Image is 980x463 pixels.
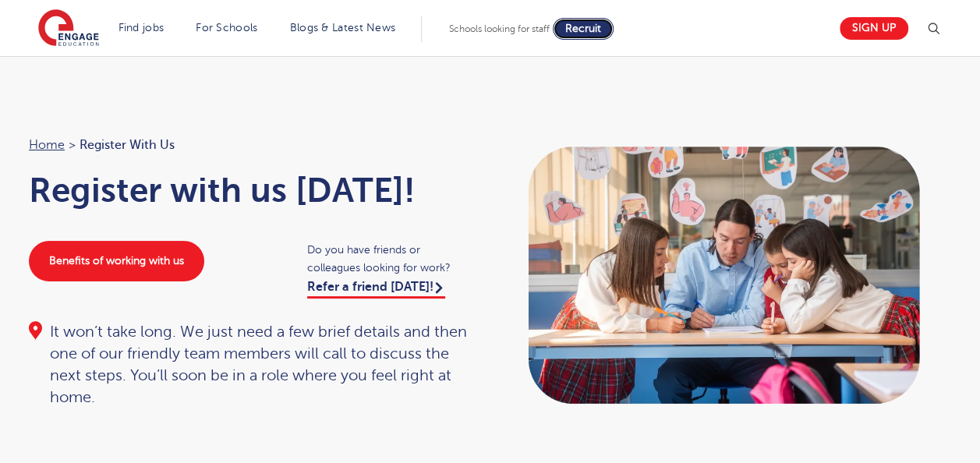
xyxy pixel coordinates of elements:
[565,23,601,34] span: Recruit
[38,9,99,48] img: Engage Education
[307,280,445,299] a: Refer a friend [DATE]!
[80,135,175,155] span: Register with us
[29,171,475,210] h1: Register with us [DATE]!
[29,321,475,408] div: It won’t take long. We just need a few brief details and then one of our friendly team members wi...
[29,138,65,152] a: Home
[196,22,257,34] a: For Schools
[29,135,475,155] nav: breadcrumb
[307,241,475,277] span: Do you have friends or colleagues looking for work?
[840,17,908,40] a: Sign up
[69,138,76,152] span: >
[29,241,204,281] a: Benefits of working with us
[449,23,550,34] span: Schools looking for staff
[119,22,165,34] a: Find jobs
[290,22,396,34] a: Blogs & Latest News
[553,18,614,40] a: Recruit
